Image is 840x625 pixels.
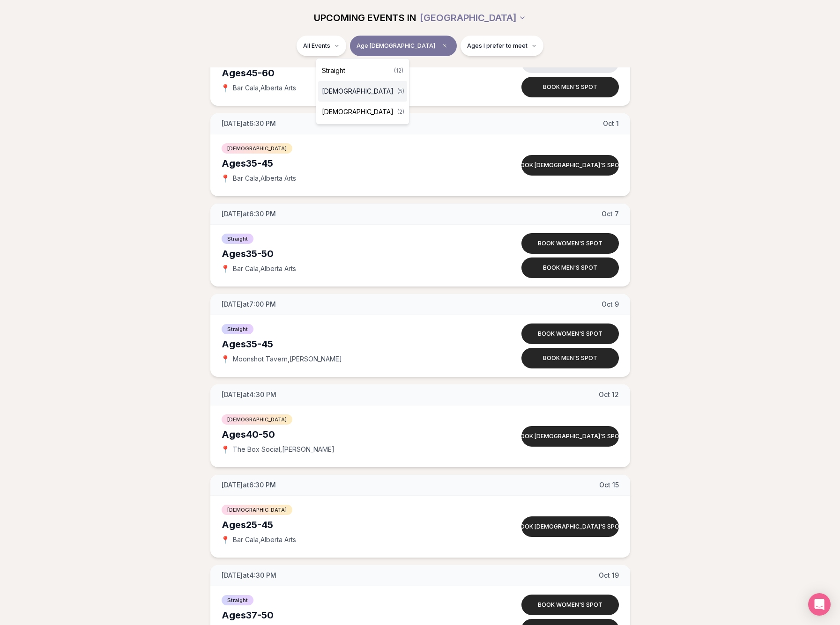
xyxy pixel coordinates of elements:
span: ( 5 ) [397,88,404,95]
span: ( 12 ) [394,67,403,74]
span: [DEMOGRAPHIC_DATA] [322,87,394,96]
span: Straight [322,66,345,75]
span: [DEMOGRAPHIC_DATA] [322,107,394,117]
span: ( 2 ) [397,108,404,116]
